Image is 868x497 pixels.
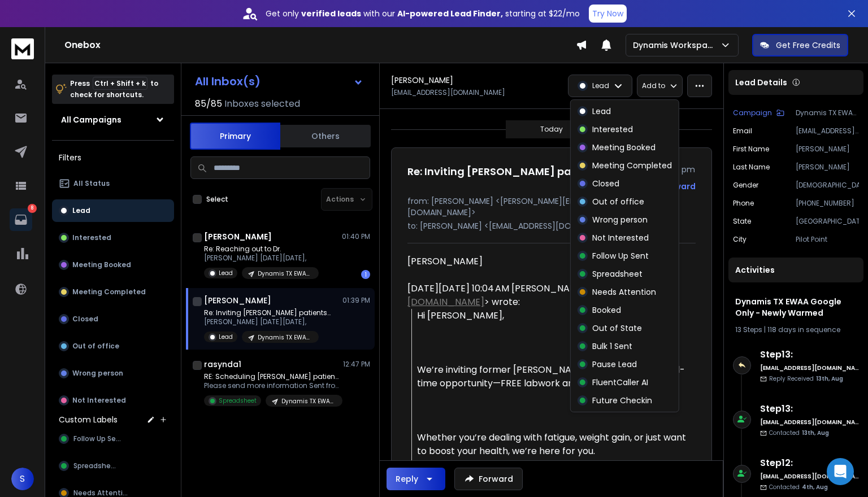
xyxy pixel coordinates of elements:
p: [EMAIL_ADDRESS][DOMAIN_NAME] [391,88,505,97]
p: Needs Attention [592,286,656,298]
p: Meeting Completed [592,160,672,171]
p: Lead [72,206,90,215]
p: Email [733,127,752,136]
div: | [735,325,857,334]
p: Bulk 1 Sent [592,341,632,352]
p: Lead [592,81,609,90]
p: Re: Reaching out to Dr. [204,245,319,254]
span: Ctrl + Shift + k [93,77,147,90]
h6: Step 12 : [760,456,859,470]
p: Future Checkin [592,395,652,406]
p: Gender [733,181,758,190]
p: [EMAIL_ADDRESS][DOMAIN_NAME] [796,127,859,136]
p: Closed [72,315,98,324]
p: Follow Up Sent [592,250,649,261]
h6: [EMAIL_ADDRESS][DOMAIN_NAME] [760,472,859,481]
p: Last Name [733,163,770,172]
button: Primary [190,123,280,150]
div: 1 [361,270,370,279]
p: Dynamis TX EWAA Google Only - Newly Warmed [258,333,312,342]
div: Open Intercom Messenger [827,458,854,485]
p: Pause Lead [592,359,637,370]
span: 118 days in sequence [767,325,840,334]
p: Interested [592,124,633,135]
h3: Inboxes selected [224,97,300,111]
p: 01:39 PM [342,296,370,305]
p: Not Interested [592,232,649,243]
p: Lead [219,333,233,341]
p: Spreadsheet [592,268,643,280]
span: 85 / 85 [195,97,222,111]
span: Spreadsheet [73,461,119,470]
a: [EMAIL_ADDRESS][DOMAIN_NAME] [407,282,675,308]
button: Forward [454,468,523,490]
span: 13th, Aug [816,374,843,383]
p: Phone [733,199,754,208]
h1: rasynda1 [204,359,241,370]
p: [PHONE_NUMBER] [796,199,859,208]
h1: [PERSON_NAME] [204,295,271,306]
div: [DATE][DATE] 10:04 AM [PERSON_NAME] < > wrote: [407,282,687,309]
p: [PERSON_NAME] [796,145,859,154]
h3: Custom Labels [59,414,118,425]
p: Wrong person [592,214,648,225]
p: Dynamis TX EWAA Google Only - Newly Warmed [796,108,859,117]
p: Get only with our starting at $22/mo [266,8,580,19]
p: Add to [642,81,665,90]
p: First Name [733,145,769,154]
p: Reply Received [769,374,843,383]
p: Pilot Point [796,235,859,244]
p: Lead [592,106,611,117]
p: Booked [592,304,621,316]
p: Get Free Credits [776,40,840,51]
p: Lead [219,269,233,277]
h6: Step 13 : [760,402,859,416]
p: Meeting Booked [592,142,656,153]
p: 8 [28,204,37,213]
p: Meeting Booked [72,260,131,269]
span: S [11,468,34,490]
h1: [PERSON_NAME] [391,75,453,86]
p: All Status [73,179,110,188]
h1: Re: Inviting [PERSON_NAME] patients… [407,164,609,180]
label: Select [206,195,228,204]
span: 4th, Aug [802,483,828,491]
h1: [PERSON_NAME] [204,231,272,242]
p: [PERSON_NAME] [DATE][DATE], [204,254,319,263]
p: [GEOGRAPHIC_DATA] [796,217,859,226]
p: Meeting Completed [72,287,146,297]
p: 01:40 PM [342,232,370,241]
h1: Dynamis TX EWAA Google Only - Newly Warmed [735,296,857,319]
p: to: [PERSON_NAME] <[EMAIL_ADDRESS][DOMAIN_NAME]> [407,220,696,232]
p: Spreadsheet [219,396,257,405]
span: Follow Up Sent [73,434,123,443]
p: Not Interested [72,396,126,405]
p: Contacted [769,429,829,437]
img: logo [11,38,34,59]
p: Lead Details [735,77,787,88]
h1: All Inbox(s) [195,76,261,87]
p: Out of office [592,196,644,207]
p: Dynamis TX EWAA Google Only - Newly Warmed [281,397,336,406]
p: Out of office [72,342,119,351]
p: from: [PERSON_NAME] <[PERSON_NAME][EMAIL_ADDRESS][DOMAIN_NAME]> [407,195,696,218]
p: [DEMOGRAPHIC_DATA] [796,181,859,190]
h6: Step 13 : [760,348,859,361]
div: [PERSON_NAME] [407,255,687,268]
div: Reply [396,473,418,485]
p: Please send more information Sent from [204,381,340,390]
h1: All Campaigns [61,114,121,125]
p: Re: Inviting [PERSON_NAME] patients… [204,308,331,317]
p: Closed [592,178,619,189]
h3: Filters [52,150,174,165]
span: 13th, Aug [802,429,829,437]
p: Interested [72,233,111,242]
p: Contacted [769,483,828,491]
p: Dynamis TX EWAA Google Only - Newly Warmed [258,269,312,278]
p: Out of State [592,322,642,334]
p: 12:47 PM [343,360,370,369]
div: Activities [728,258,863,282]
p: FluentCaller AI [592,377,648,388]
p: Today [540,125,563,134]
p: Try Now [592,8,623,19]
